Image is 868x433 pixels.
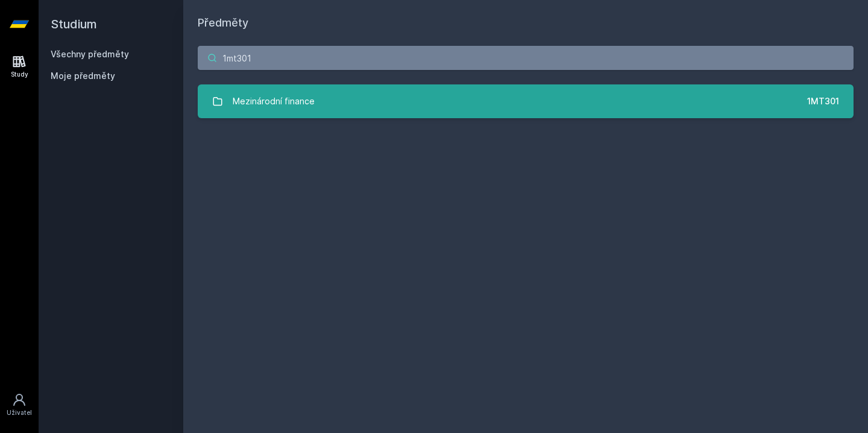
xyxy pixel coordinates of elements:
a: Mezinárodní finance 1MT301 [198,84,854,118]
h1: Předměty [198,14,854,31]
a: Všechny předměty [51,49,129,59]
div: Study [11,70,28,79]
a: Uživatel [2,387,36,423]
div: 1MT301 [807,95,839,107]
span: Moje předměty [51,70,115,82]
input: Název nebo ident předmětu… [198,46,854,70]
div: Mezinárodní finance [233,89,315,113]
a: Study [2,48,36,85]
div: Uživatel [7,408,32,417]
